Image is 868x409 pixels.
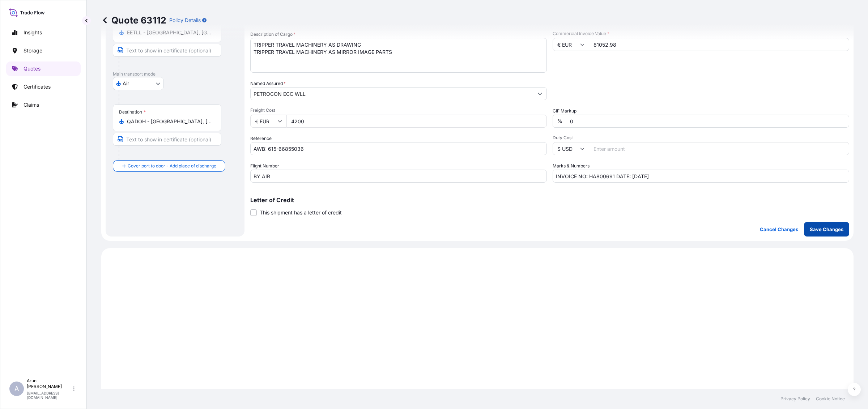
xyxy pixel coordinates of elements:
p: Letter of Credit [250,197,849,203]
span: Duty Cost [553,135,849,141]
p: Arun [PERSON_NAME] [27,378,72,389]
a: Storage [6,43,81,58]
a: Cookie Notice [816,396,845,402]
button: Save Changes [804,222,849,237]
button: Select transport [113,77,163,90]
span: This shipment has a letter of credit [260,209,342,216]
p: Quotes [24,65,41,72]
label: Marks & Numbers [553,162,590,170]
input: Text to appear on certificate [113,44,221,57]
p: Policy Details [169,17,201,24]
input: Enter name [250,170,547,183]
p: Certificates [24,83,51,90]
div: % [553,115,567,128]
a: Insights [6,25,81,40]
span: Freight Cost [250,107,547,113]
p: Main transport mode [113,71,237,77]
p: Storage [24,47,42,54]
p: Quote 63112 [101,14,166,26]
label: Named Assured [250,80,286,87]
p: Claims [24,101,39,108]
input: Type amount [589,38,849,51]
textarea: TRIPPER TRAVEL MACHINERY AS DRAWING TRIPPER TRAVEL MACHINERY AS MIRROR IMAGE PARTS [250,38,547,73]
span: A [14,385,19,392]
p: Insights [24,29,42,36]
input: Enter amount [286,115,547,128]
input: Full name [251,87,533,100]
button: Cancel Changes [754,222,804,237]
p: Cancel Changes [760,226,798,233]
a: Quotes [6,61,81,76]
button: Cover port to door - Add place of discharge [113,160,225,172]
span: Air [123,80,129,87]
input: Your internal reference [250,142,547,155]
a: Privacy Policy [780,396,810,402]
label: Flight Number [250,162,279,170]
div: Destination [119,109,146,115]
p: Save Changes [810,226,843,233]
label: CIF Markup [553,107,576,115]
input: Destination [127,118,212,125]
a: Certificates [6,80,81,94]
input: Text to appear on certificate [113,133,221,146]
input: Enter percentage [567,115,849,128]
p: [EMAIL_ADDRESS][DOMAIN_NAME] [27,391,72,400]
input: Enter amount [589,142,849,155]
a: Claims [6,98,81,112]
span: Cover port to door - Add place of discharge [128,162,216,170]
label: Reference [250,135,272,142]
button: Show suggestions [533,87,546,100]
input: Number1, number2,... [553,170,849,183]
